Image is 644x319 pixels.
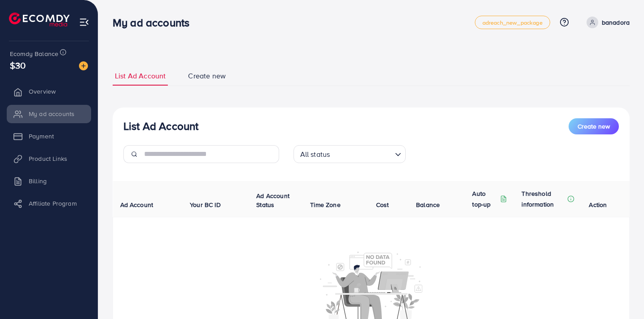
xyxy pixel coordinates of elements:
[569,118,619,134] button: Create new
[115,71,166,81] span: List Ad Account
[578,122,610,131] span: Create new
[416,200,440,209] span: Balance
[188,71,226,81] span: Create new
[9,13,70,26] img: logo
[521,188,565,210] p: Threshold information
[589,200,607,209] span: Action
[310,200,340,209] span: Time Zone
[376,200,389,209] span: Cost
[475,16,550,29] a: adreach_new_package
[294,145,406,163] div: Search for option
[472,188,498,210] p: Auto top-up
[583,17,630,28] a: banadora
[10,49,58,58] span: Ecomdy Balance
[602,17,630,28] p: banadora
[79,17,89,27] img: menu
[113,16,197,29] h3: My ad accounts
[79,61,88,70] img: image
[120,200,153,209] span: Ad Account
[333,146,391,161] input: Search for option
[123,120,198,133] h3: List Ad Account
[256,191,289,209] span: Ad Account Status
[298,148,332,161] span: All status
[10,59,26,72] span: $30
[482,20,543,26] span: adreach_new_package
[190,200,221,209] span: Your BC ID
